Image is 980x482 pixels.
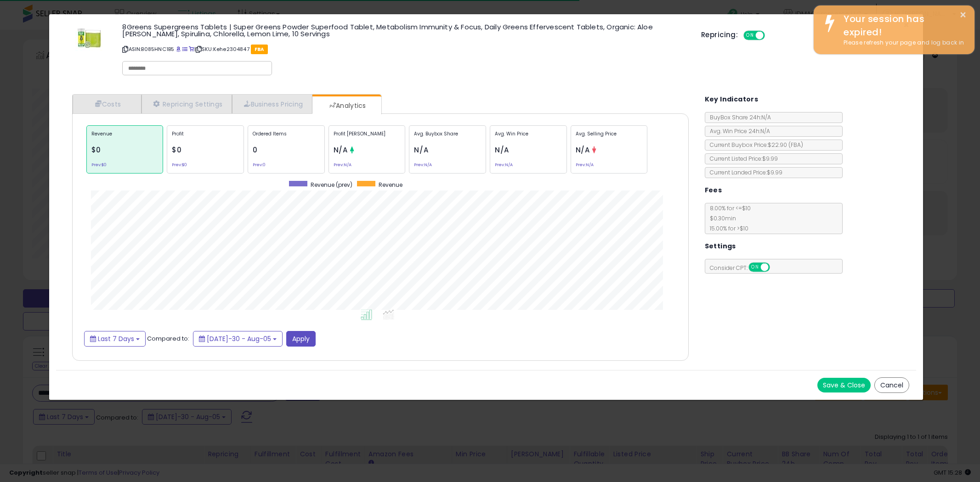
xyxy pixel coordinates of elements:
[788,141,803,149] span: ( FBA )
[576,163,594,166] small: Prev: N/A
[312,96,380,115] a: Analytics
[122,42,687,56] p: ASIN: B085HNC1B5 | SKU: Kehe2304847
[142,95,232,113] a: Repricing Settings
[744,32,756,39] span: ON
[147,334,189,342] span: Compared to:
[414,163,432,166] small: Prev: N/A
[251,45,268,54] span: FBA
[122,23,687,37] h3: 8Greens Supergreens Tablets | Super Greens Powder Superfood Tablet, Metabolism Immunity & Focus, ...
[176,45,181,53] a: BuyBox page
[334,130,401,144] p: Profit [PERSON_NAME]
[764,32,778,39] span: OFF
[253,145,258,155] span: 0
[705,241,736,252] h5: Settings
[705,214,736,222] span: $0.30 min
[817,378,871,392] button: Save & Close
[286,331,316,347] button: Apply
[768,263,783,271] span: OFF
[837,12,968,39] div: Your session has expired!
[172,163,187,166] small: Prev: $0
[705,113,771,121] span: BuyBox Share 24h: N/A
[576,145,590,155] span: N/A
[253,130,320,144] p: Ordered Items
[172,130,239,144] p: Profit
[91,163,107,166] small: Prev: $0
[311,181,352,189] span: Revenue (prev)
[414,130,481,144] p: Avg. Buybox Share
[705,141,803,149] span: Current Buybox Price:
[705,224,748,232] span: 15.00 % for > $10
[98,334,134,343] span: Last 7 Days
[576,130,643,144] p: Avg. Selling Price
[837,39,968,47] div: Please refresh your page and log back in
[495,130,562,144] p: Avg. Win Price
[189,45,194,53] a: Your listing only
[749,263,761,271] span: ON
[495,145,509,155] span: N/A
[768,141,803,149] span: $22.90
[91,130,159,144] p: Revenue
[959,9,967,21] button: ×
[182,45,187,53] a: All offer listings
[232,95,312,113] a: Business Pricing
[207,334,271,343] span: [DATE]-30 - Aug-05
[705,264,782,272] span: Consider CPT:
[253,163,266,166] small: Prev: 0
[705,185,722,196] h5: Fees
[379,181,402,189] span: Revenue
[705,127,770,135] span: Avg. Win Price 24h: N/A
[705,94,759,105] h5: Key Indicators
[701,31,738,39] h5: Repricing:
[705,168,782,176] span: Current Landed Price: $9.99
[705,155,778,163] span: Current Listed Price: $9.99
[91,145,101,155] span: $0
[172,145,181,155] span: $0
[705,204,751,232] span: 8.00 % for <= $10
[414,145,428,155] span: N/A
[334,163,351,166] small: Prev: N/A
[75,23,103,51] img: 41yKHtOXNIL._SL60_.jpg
[73,95,142,113] a: Costs
[874,377,909,393] button: Cancel
[334,145,348,155] span: N/A
[495,163,513,166] small: Prev: N/A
